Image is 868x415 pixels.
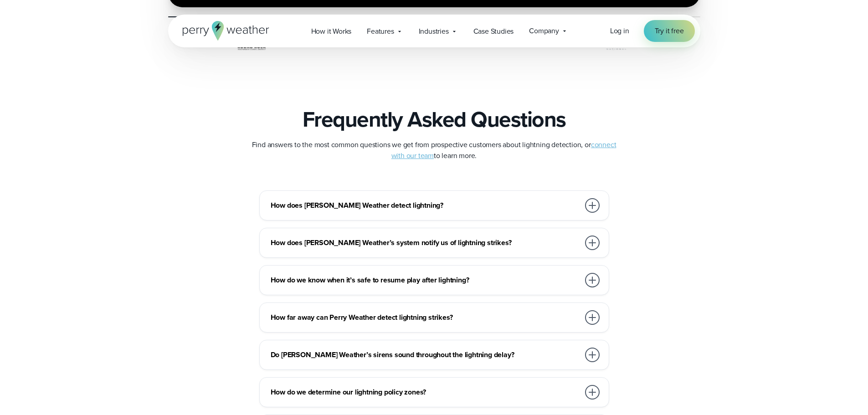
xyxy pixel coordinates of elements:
[271,237,580,248] h3: How does [PERSON_NAME] Weather’s system notify us of lightning strikes?
[610,26,629,36] a: Log in
[271,312,580,323] h3: How far away can Perry Weather detect lightning strikes?
[391,139,616,161] a: connect with our team
[252,139,616,161] p: Find answers to the most common questions we get from prospective customers about lightning detec...
[311,26,352,37] span: How it Works
[610,26,629,36] span: Log in
[466,22,522,41] a: Case Studies
[303,22,360,41] a: How it Works
[367,26,394,37] span: Features
[644,20,695,42] a: Try it free
[271,275,580,286] h3: How do we know when it’s safe to resume play after lightning?
[529,26,559,36] span: Company
[655,26,684,36] span: Try it free
[419,26,449,37] span: Industries
[303,107,566,132] h2: Frequently Asked Questions
[473,26,514,37] span: Case Studies
[271,387,580,398] h3: How do we determine our lightning policy zones?
[271,200,580,211] h3: How does [PERSON_NAME] Weather detect lightning?
[271,349,580,360] h3: Do [PERSON_NAME] Weather’s sirens sound throughout the lightning delay?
